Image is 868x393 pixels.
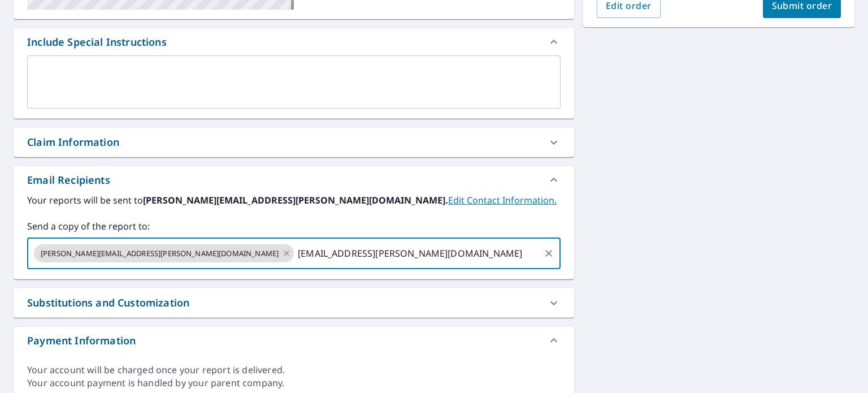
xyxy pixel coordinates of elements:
[27,377,561,390] div: Your account payment is handled by your parent company.
[27,364,561,377] div: Your account will be charged once your report is delivered.
[448,194,557,206] a: EditContactInfo
[27,219,561,233] label: Send a copy of the report to:
[541,245,557,261] button: Clear
[14,288,574,317] div: Substitutions and Customization
[34,244,294,262] div: [PERSON_NAME][EMAIL_ADDRESS][PERSON_NAME][DOMAIN_NAME]
[14,128,574,157] div: Claim Information
[34,248,285,259] span: [PERSON_NAME][EMAIL_ADDRESS][PERSON_NAME][DOMAIN_NAME]
[27,295,189,310] div: Substitutions and Customization
[27,193,561,207] label: Your reports will be sent to
[143,194,448,206] b: [PERSON_NAME][EMAIL_ADDRESS][PERSON_NAME][DOMAIN_NAME].
[27,172,110,188] div: Email Recipients
[27,135,119,150] div: Claim Information
[14,28,574,55] div: Include Special Instructions
[14,166,574,193] div: Email Recipients
[14,327,574,354] div: Payment Information
[27,34,167,50] div: Include Special Instructions
[27,333,136,348] div: Payment Information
